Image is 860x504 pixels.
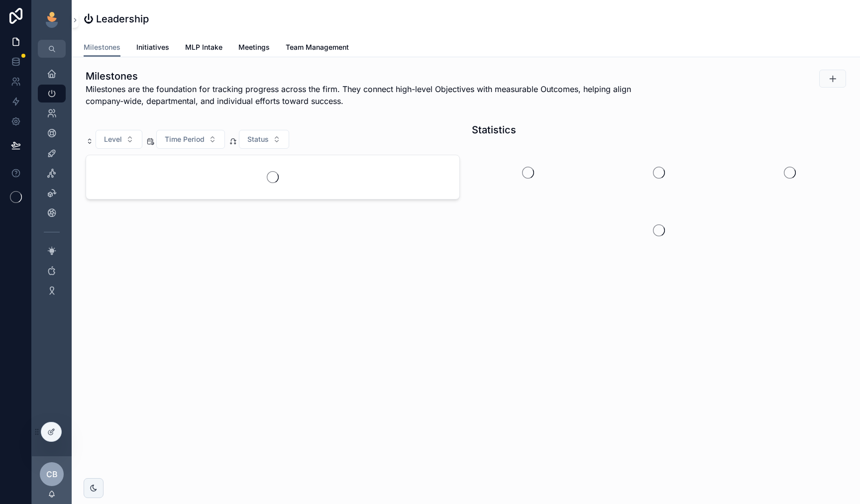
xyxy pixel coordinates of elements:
span: Meetings [238,42,270,52]
a: MLP Intake [185,38,222,58]
a: Team Management [286,38,349,58]
span: Level [104,134,122,144]
span: Status [247,134,269,144]
button: Select Button [156,130,225,149]
span: Team Management [286,42,349,52]
img: App logo [44,12,60,28]
span: Milestones are the foundation for tracking progress across the firm. They connect high-level Obje... [86,83,651,107]
h1: ⏻ Leadership [84,12,149,26]
a: Meetings [238,38,270,58]
a: Milestones [84,38,120,57]
span: Milestones [84,42,120,52]
h1: Milestones [86,69,651,83]
button: Select Button [96,130,142,149]
h1: Statistics [472,123,516,137]
span: Time Period [165,134,205,144]
span: CB [46,468,58,480]
div: scrollable content [32,58,72,312]
a: Initiatives [136,38,169,58]
span: Initiatives [136,42,169,52]
span: MLP Intake [185,42,222,52]
button: Select Button [239,130,289,149]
